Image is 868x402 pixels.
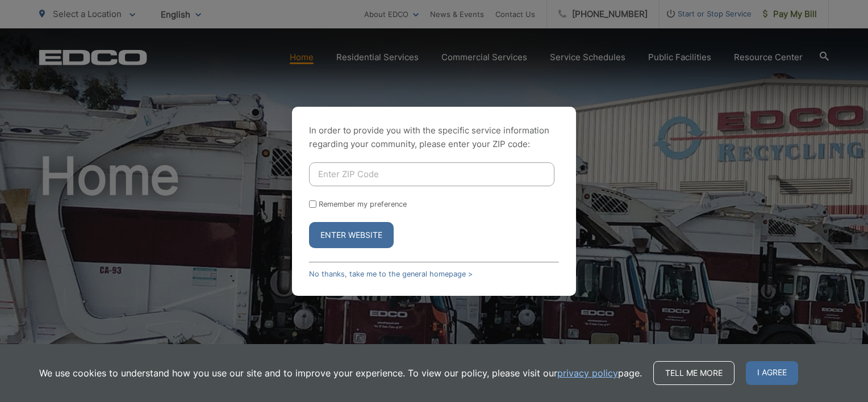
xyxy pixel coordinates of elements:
p: In order to provide you with the specific service information regarding your community, please en... [309,124,559,151]
a: No thanks, take me to the general homepage > [309,270,473,278]
p: We use cookies to understand how you use our site and to improve your experience. To view our pol... [39,366,642,380]
span: I agree [746,361,798,385]
button: Enter Website [309,222,394,248]
label: Remember my preference [319,200,407,208]
input: Enter ZIP Code [309,162,554,186]
a: Tell me more [653,361,735,385]
a: privacy policy [557,366,618,380]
